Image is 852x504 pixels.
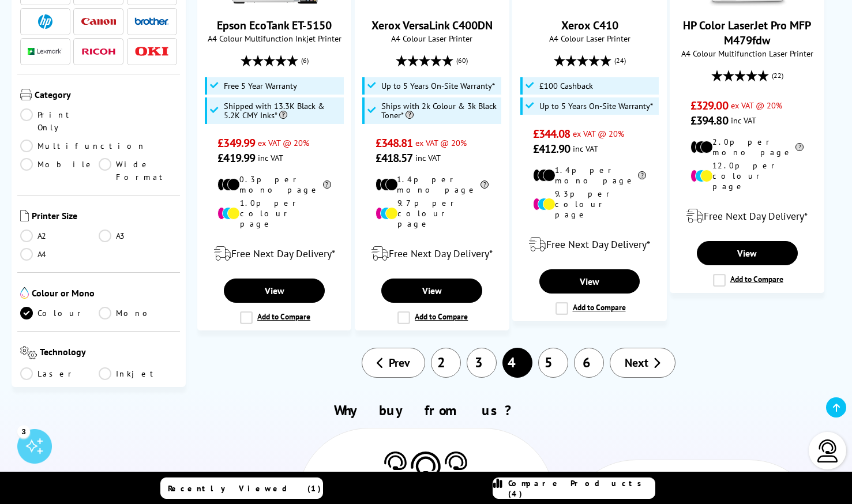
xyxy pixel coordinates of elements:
[539,101,653,111] span: Up to 5 Years On-Site Warranty*
[539,81,593,91] span: £100 Cashback
[35,89,177,103] span: Category
[204,238,346,270] div: modal_delivery
[467,348,497,378] a: 3
[697,241,798,265] a: View
[99,158,177,183] a: Wide Format
[690,137,804,157] li: 2.0p per mono page
[376,174,489,195] li: 1.4p per mono page
[381,279,482,303] a: View
[519,33,660,44] span: A4 Colour Laser Printer
[561,18,618,33] a: Xerox C410
[443,452,469,481] img: Printer Experts
[20,346,37,359] img: Technology
[217,151,255,166] span: £419.99
[258,137,309,148] span: ex VAT @ 20%
[99,230,177,242] a: A3
[683,18,811,48] a: HP Color LaserJet Pro MFP M479fdw
[381,81,495,91] span: Up to 5 Years On-Site Warranty*
[533,141,570,156] span: £412.90
[224,81,297,91] span: Free 5 Year Warranty
[456,50,468,72] span: (60)
[415,137,467,148] span: ex VAT @ 20%
[538,348,568,378] a: 5
[20,367,99,380] a: Laser
[168,483,321,494] span: Recently Viewed (1)
[361,238,503,270] div: modal_delivery
[371,18,493,33] a: Xerox VersaLink C400DN
[134,47,169,57] img: OKI
[573,128,624,139] span: ex VAT @ 20%
[690,113,728,128] span: £394.80
[816,439,839,462] img: user-headset-light.svg
[676,48,818,59] span: A4 Colour Multifunction Laser Printer
[217,174,331,195] li: 0.3p per mono page
[28,14,62,29] a: HP
[772,65,783,86] span: (22)
[508,478,655,499] span: Compare Products (4)
[134,14,169,29] a: Brother
[134,17,169,25] img: Brother
[134,44,169,59] a: OKI
[240,311,310,324] label: Add to Compare
[25,401,826,419] h2: Why buy from us?
[217,136,255,151] span: £349.99
[614,50,626,72] span: (24)
[533,165,647,186] li: 1.4p per mono page
[690,98,728,113] span: £329.00
[625,355,648,370] span: Next
[217,198,331,229] li: 1.0p per colour page
[20,210,29,221] img: Printer Size
[217,18,332,33] a: Epson EcoTank ET-5150
[20,307,99,319] a: Colour
[81,18,116,25] img: Canon
[533,126,570,141] span: £344.08
[362,348,425,378] a: Prev
[17,425,30,438] div: 3
[224,279,325,303] a: View
[20,108,99,134] a: Print Only
[258,152,283,163] span: inc VAT
[533,189,647,220] li: 9.3p per colour page
[301,50,309,72] span: (6)
[376,151,413,166] span: £418.57
[408,452,443,491] img: Printer Experts
[40,346,177,362] span: Technology
[28,44,62,59] a: Lexmark
[415,152,441,163] span: inc VAT
[32,210,177,224] span: Printer Size
[38,14,52,29] img: HP
[731,100,782,111] span: ex VAT @ 20%
[204,33,346,44] span: A4 Colour Multifunction Inkjet Printer
[20,230,99,242] a: A2
[20,158,99,183] a: Mobile
[20,140,146,152] a: Multifunction
[361,33,503,44] span: A4 Colour Laser Printer
[382,452,408,481] img: Printer Experts
[731,115,756,126] span: inc VAT
[690,160,804,191] li: 12.0p per colour page
[376,198,489,229] li: 9.7p per colour page
[20,89,32,100] img: Category
[20,248,99,261] a: A4
[556,302,626,315] label: Add to Compare
[99,307,177,319] a: Mono
[224,101,341,120] span: Shipped with 13.3K Black & 5.2K CMY Inks*
[160,477,323,499] a: Recently Viewed (1)
[81,14,116,29] a: Canon
[32,287,177,301] span: Colour or Mono
[81,44,116,59] a: Ricoh
[539,269,640,294] a: View
[28,48,62,55] img: Lexmark
[381,101,498,120] span: Ships with 2k Colour & 3k Black Toner*
[573,143,598,154] span: inc VAT
[713,274,783,287] label: Add to Compare
[389,355,410,370] span: Prev
[376,136,413,151] span: £348.81
[99,367,177,380] a: Inkjet
[574,348,604,378] a: 6
[493,477,655,499] a: Compare Products (4)
[610,348,675,378] a: Next
[519,228,660,261] div: modal_delivery
[397,311,468,324] label: Add to Compare
[81,48,116,55] img: Ricoh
